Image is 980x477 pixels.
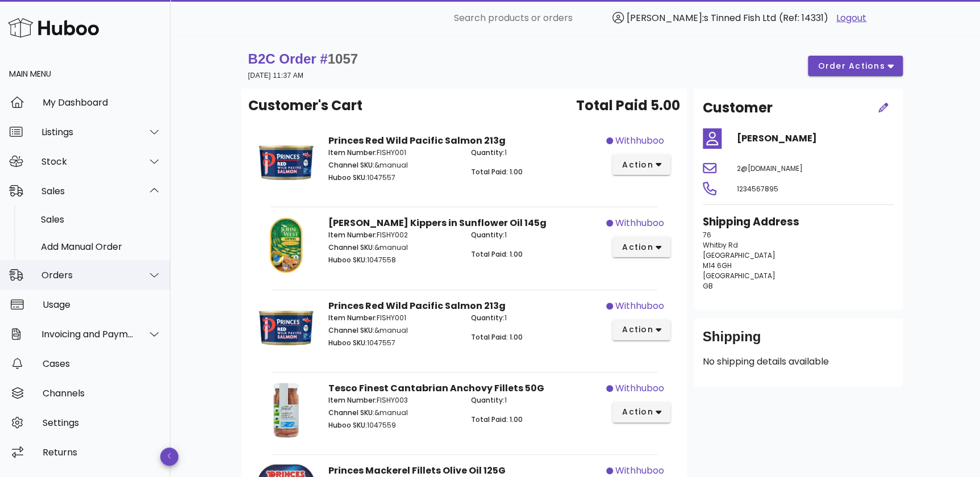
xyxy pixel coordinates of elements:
div: Listings [41,127,134,137]
strong: B2C Order # [248,51,358,66]
div: Add Manual Order [41,241,161,252]
span: Huboo SKU: [328,255,367,265]
button: order actions [808,56,902,76]
span: action [622,324,653,336]
span: 2@[DOMAIN_NAME] [737,164,803,173]
button: action [612,154,671,175]
strong: [PERSON_NAME] Kippers in Sunflower Oil 145g [328,216,547,229]
span: 1057 [328,51,358,66]
a: Logout [836,11,866,25]
span: Item Number: [328,395,377,405]
p: FISHY001 [328,148,457,158]
h4: [PERSON_NAME] [737,132,894,145]
p: &manual [328,160,457,170]
img: Product Image [257,299,315,357]
span: Channel SKU: [328,325,374,335]
span: Quantity: [470,148,504,157]
h3: Shipping Address [703,214,894,230]
p: FISHY001 [328,313,457,323]
p: 1 [470,313,599,323]
span: Whitby Rd [703,240,738,250]
p: FISHY002 [328,230,457,240]
span: Huboo SKU: [328,338,367,348]
span: Channel SKU: [328,160,374,170]
p: 1047557 [328,338,457,348]
div: Cases [43,358,161,369]
p: 1 [470,230,599,240]
img: Huboo Logo [8,15,99,40]
span: 1234567895 [737,184,778,194]
p: No shipping details available [703,355,894,369]
span: [GEOGRAPHIC_DATA] [703,271,775,281]
button: action [612,320,671,340]
span: Quantity: [470,313,504,323]
small: [DATE] 11:37 AM [248,72,304,79]
strong: Princes Red Wild Pacific Salmon 213g [328,134,506,147]
span: GB [703,281,713,291]
span: withhuboo [615,299,664,313]
span: [PERSON_NAME]:s Tinned Fish Ltd [627,11,776,24]
div: Returns [43,447,161,458]
img: Product Image [257,216,315,274]
span: Item Number: [328,313,377,323]
span: action [622,159,653,171]
span: Total Paid 5.00 [576,95,680,116]
span: [GEOGRAPHIC_DATA] [703,250,775,260]
p: 1047557 [328,173,457,183]
p: 1047558 [328,255,457,265]
p: &manual [328,408,457,418]
span: M14 6GH [703,261,732,270]
p: &manual [328,242,457,253]
span: action [622,406,653,418]
div: Sales [41,214,161,225]
span: Customer's Cart [248,95,362,116]
span: Item Number: [328,230,377,240]
span: withhuboo [615,382,664,395]
div: Settings [43,417,161,428]
span: Huboo SKU: [328,173,367,182]
div: Stock [41,156,134,167]
strong: Princes Mackerel Fillets Olive Oil 125G [328,464,506,477]
p: FISHY003 [328,395,457,405]
p: 1047559 [328,420,457,430]
span: Item Number: [328,148,377,157]
strong: Tesco Finest Cantabrian Anchovy Fillets 50G [328,382,544,395]
img: Product Image [257,382,315,439]
span: Total Paid: 1.00 [470,332,522,342]
p: 1 [470,395,599,405]
span: Quantity: [470,395,504,405]
div: Invoicing and Payments [41,329,134,340]
span: Total Paid: 1.00 [470,167,522,177]
span: order actions [817,60,885,72]
button: action [612,237,671,257]
span: 76 [703,230,711,240]
span: Total Paid: 1.00 [470,249,522,259]
p: &manual [328,325,457,336]
strong: Princes Red Wild Pacific Salmon 213g [328,299,506,312]
span: (Ref: 14331) [779,11,828,24]
div: Shipping [703,328,894,355]
p: 1 [470,148,599,158]
img: Product Image [257,134,315,191]
span: action [622,241,653,253]
div: Channels [43,388,161,399]
span: withhuboo [615,134,664,148]
span: withhuboo [615,216,664,230]
h2: Customer [703,98,773,118]
div: Sales [41,186,134,196]
button: action [612,402,671,422]
div: My Dashboard [43,97,161,108]
span: Total Paid: 1.00 [470,415,522,424]
span: Huboo SKU: [328,420,367,430]
span: Quantity: [470,230,504,240]
div: Orders [41,270,134,281]
div: Usage [43,299,161,310]
span: Channel SKU: [328,242,374,252]
span: Channel SKU: [328,408,374,417]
